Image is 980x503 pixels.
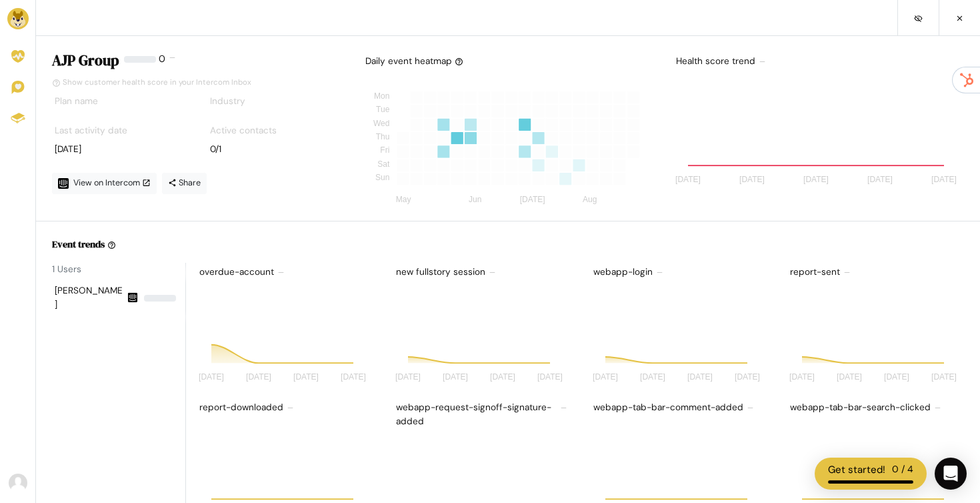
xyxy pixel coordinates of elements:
[374,91,389,101] tspan: Mon
[210,95,245,108] label: Industry
[197,398,373,417] div: report-downloaded
[52,173,157,194] a: View on Intercom
[52,237,105,251] h6: Event trends
[199,373,224,382] tspan: [DATE]
[867,175,893,185] tspan: [DATE]
[396,195,411,205] tspan: May
[9,474,27,492] img: Avatar
[377,159,390,169] tspan: Sat
[373,119,389,128] tspan: Wed
[935,458,967,490] div: Open Intercom Messenger
[591,398,767,417] div: webapp-tab-bar-comment-added
[393,263,570,282] div: new fullstory session
[246,373,271,382] tspan: [DATE]
[739,175,765,185] tspan: [DATE]
[490,373,515,382] tspan: [DATE]
[675,175,701,185] tspan: [DATE]
[197,263,373,282] div: overdue-account
[735,373,760,382] tspan: [DATE]
[828,462,885,478] div: Get started!
[640,373,665,382] tspan: [DATE]
[7,8,29,29] img: Brand
[591,263,767,282] div: webapp-login
[393,398,570,431] div: webapp-request-signoff-signature-added
[52,263,185,276] div: 1 Users
[162,173,207,194] a: Share
[583,195,597,205] tspan: Aug
[55,124,127,137] label: Last activity date
[537,373,563,382] tspan: [DATE]
[376,132,390,141] tspan: Thu
[469,195,481,205] tspan: Jun
[210,143,340,156] div: 0/1
[52,52,119,69] h4: AJP Group
[395,373,421,382] tspan: [DATE]
[365,55,463,68] div: Daily event heatmap
[159,52,165,75] div: 0
[375,173,389,182] tspan: Sun
[787,398,964,417] div: webapp-tab-bar-search-clicked
[520,195,545,205] tspan: [DATE]
[837,373,862,382] tspan: [DATE]
[55,143,185,156] div: [DATE]
[884,373,909,382] tspan: [DATE]
[144,295,176,302] div: NaN%
[55,284,124,312] div: [PERSON_NAME]
[803,175,829,185] tspan: [DATE]
[293,373,319,382] tspan: [DATE]
[931,373,957,382] tspan: [DATE]
[789,373,815,382] tspan: [DATE]
[443,373,468,382] tspan: [DATE]
[593,373,618,382] tspan: [DATE]
[55,95,98,108] label: Plan name
[787,263,964,282] div: report-sent
[73,177,151,188] span: View on Intercom
[892,462,913,478] div: 0 / 4
[376,105,390,115] tspan: Tue
[52,77,251,87] a: Show customer health score in your Intercom Inbox
[931,175,957,185] tspan: [DATE]
[673,52,964,71] div: Health score trend
[210,124,277,137] label: Active contacts
[380,146,389,155] tspan: Fri
[341,373,366,382] tspan: [DATE]
[687,373,713,382] tspan: [DATE]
